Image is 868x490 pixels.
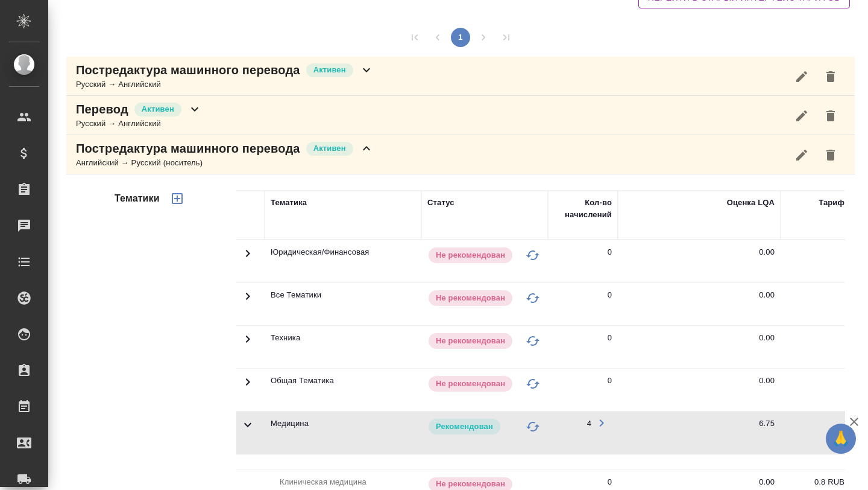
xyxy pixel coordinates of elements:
div: Тариф [819,197,844,209]
div: Статус [427,197,454,209]
span: Toggle Row Expanded [241,339,255,348]
button: Редактировать услугу [787,62,816,91]
span: Toggle Row Expanded [241,425,255,434]
td: Юридическая/Финансовая [265,240,421,282]
button: Добавить тематику [163,184,192,213]
td: 0.00 [618,369,781,411]
p: 0.8 RUB [787,476,844,488]
div: 0 [608,476,612,488]
p: Не рекомендован [436,249,505,261]
p: Не рекомендован [436,478,505,490]
div: Постредактура машинного переводаАктивенРусский → Английский [66,57,855,96]
button: Изменить статус на "В черном списке" [524,289,542,307]
div: 0.00 [759,476,775,488]
td: 6.75 [618,412,781,454]
p: Не рекомендован [436,378,505,390]
div: 0 [608,332,612,344]
div: Русский → Английский [76,118,202,130]
td: Техника [265,326,421,368]
div: Английский → Русский (носитель) [76,157,374,169]
button: Удалить услугу [816,62,845,91]
div: Оценка LQA [727,197,775,209]
div: 0 [608,246,612,258]
p: Не рекомендован [436,292,505,304]
p: Активен [313,64,346,76]
td: 0.00 [618,283,781,325]
td: 0.00 [618,240,781,282]
h4: Тематики [115,191,160,206]
p: Не рекомендован [436,335,505,347]
td: 0.00 [618,326,781,368]
div: Постредактура машинного переводаАктивенАнглийский → Русский (носитель) [66,135,855,174]
span: Toggle Row Expanded [241,253,255,262]
div: 0 [608,375,612,387]
button: Изменить статус на "В черном списке" [524,375,542,393]
div: Кол-во начислений [554,197,612,221]
span: Toggle Row Expanded [241,382,255,391]
td: Все Тематики [265,283,421,325]
button: Удалить услугу [816,101,845,130]
p: Постредактура машинного перевода [76,62,300,78]
p: Постредактура машинного перевода [76,140,300,157]
p: Активен [142,103,174,115]
div: 0 [608,289,612,301]
div: Тематика [271,197,307,209]
div: ПереводАктивенРусский → Английский [66,96,855,135]
button: Удалить услугу [816,141,845,170]
button: Изменить статус на "В черном списке" [524,246,542,264]
button: 🙏 [826,424,856,454]
span: Toggle Row Expanded [241,296,255,305]
button: Открыть работы [591,413,612,433]
button: Изменить статус на "В черном списке" [524,418,542,436]
td: Общая Тематика [265,369,421,411]
p: Активен [313,142,346,154]
span: 🙏 [831,426,851,451]
div: 4 [587,418,591,430]
p: Перевод [76,101,128,118]
nav: pagination navigation [403,28,518,47]
button: Редактировать услугу [787,101,816,130]
td: Медицина [265,412,421,454]
button: Редактировать услугу [787,141,816,170]
p: Рекомендован [436,421,493,433]
button: Изменить статус на "В черном списке" [524,332,542,350]
div: Русский → Английский [76,78,374,91]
